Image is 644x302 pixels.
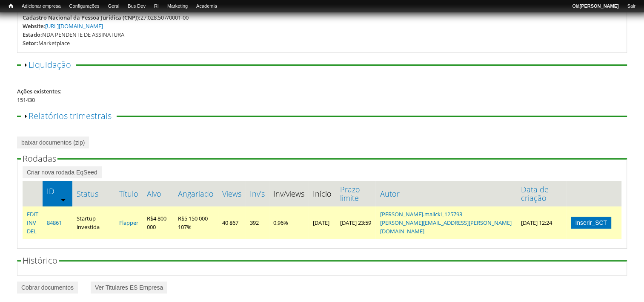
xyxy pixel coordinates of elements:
div: 27.028.507/0001-00 [140,13,189,22]
th: Inv/views [269,181,309,206]
a: Início [4,2,17,10]
a: Data de criação [521,185,563,202]
a: Olá[PERSON_NAME] [568,2,623,11]
strong: [PERSON_NAME] [579,3,618,9]
a: Relatórios trimestrais [29,110,112,122]
a: Configurações [65,2,104,11]
td: [DATE] 12:24 [517,206,567,239]
a: RI [150,2,163,11]
a: Título [119,189,138,198]
a: Criar nova rodada EqSeed [23,166,102,178]
a: Sair [623,2,640,11]
a: Flapper [119,219,138,226]
div: Setor: [23,39,38,47]
a: 84861 [47,219,62,226]
div: Ações existentes: [17,87,627,96]
a: Cobrar documentos [17,282,78,293]
a: [PERSON_NAME].malicki_125793 [380,210,462,218]
a: EDIT [27,210,38,218]
a: Marketing [163,2,192,11]
span: Histórico [23,255,57,266]
a: Adicionar empresa [17,2,65,11]
div: Estado: [23,30,42,39]
span: [DATE] 23:59 [340,219,371,226]
span: Início [9,3,13,9]
a: ID [47,187,68,195]
a: [URL][DOMAIN_NAME] [45,22,103,30]
div: Cadastro Nacional da Pessoa Jurídica (CNPJ): [23,13,140,22]
a: Status [77,189,111,198]
a: [PERSON_NAME][EMAIL_ADDRESS][PERSON_NAME][DOMAIN_NAME] [380,219,511,235]
a: Views [222,189,241,198]
a: Academia [192,2,221,11]
a: Geral [103,2,123,11]
a: Prazo limite [340,185,371,202]
a: Autor [380,189,512,198]
a: Inserir_SCT [571,217,611,229]
td: Startup investida [72,206,115,239]
td: 40 867 [218,206,246,239]
div: 151430 [17,96,627,104]
td: 392 [246,206,269,239]
a: Liquidação [29,59,71,70]
a: INV [27,219,36,226]
a: Bus Dev [123,2,150,11]
a: DEL [27,227,37,235]
a: Ver Titulares ES Empresa [91,282,167,293]
a: Angariado [178,189,214,198]
div: Marketplace [38,39,70,47]
a: baixar documentos (zip) [17,136,89,148]
td: R$5 150 000 107% [174,206,218,239]
div: Website: [23,22,45,30]
td: 0.96% [269,206,309,239]
a: Inv's [250,189,265,198]
th: Início [309,181,336,206]
span: [DATE] [313,219,329,226]
img: ordem crescente [60,197,66,202]
td: R$4 800 000 [143,206,174,239]
span: Rodadas [23,153,56,164]
a: Alvo [147,189,169,198]
div: NDA PENDENTE DE ASSINATURA [42,30,124,39]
